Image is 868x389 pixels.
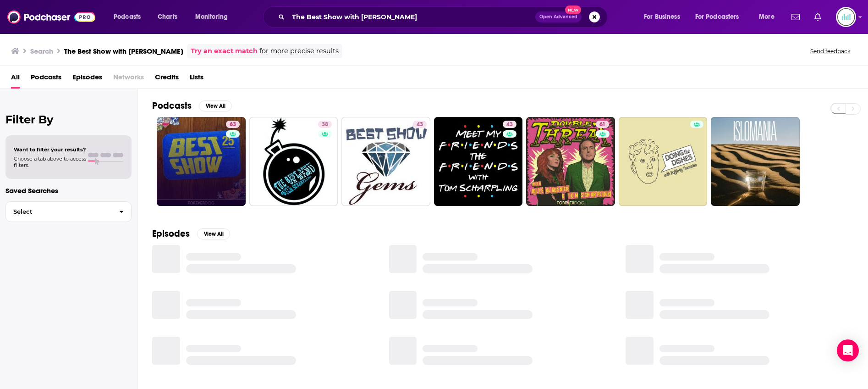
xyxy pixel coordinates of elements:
button: open menu [753,10,786,24]
button: Select [5,201,132,222]
h2: Episodes [152,228,190,239]
input: Search podcasts, credits, & more... [288,10,535,24]
div: Search podcasts, credits, & more... [272,6,616,28]
a: 63 [157,117,246,206]
a: Podcasts [31,70,61,89]
span: More [759,11,775,23]
a: 38 [249,117,338,206]
a: All [11,70,20,89]
a: 43 [413,121,427,128]
span: Podcasts [114,11,141,23]
a: Episodes [72,70,102,89]
span: Open Advanced [539,15,577,19]
span: Networks [113,70,144,89]
span: Want to filter your results? [14,146,86,153]
a: EpisodesView All [152,228,230,239]
span: 38 [322,120,328,129]
span: Monitoring [195,11,228,23]
span: For Business [644,11,680,23]
a: 61 [596,121,609,128]
a: 63 [226,121,240,128]
span: Choose a tab above to access filters. [14,156,86,168]
a: 43 [434,117,523,206]
p: Saved Searches [5,186,132,195]
a: Show notifications dropdown [811,9,825,25]
h3: Search [30,47,53,56]
button: Show profile menu [836,7,856,27]
span: for more precise results [259,46,339,56]
a: 38 [318,121,332,128]
h2: Podcasts [152,100,192,111]
span: 63 [230,120,236,129]
button: open menu [189,10,240,24]
img: Podchaser - Follow, Share and Rate Podcasts [7,8,95,26]
button: open menu [689,10,753,24]
a: Credits [155,70,179,89]
a: 43 [503,121,516,128]
h2: Filter By [5,113,132,126]
h3: The Best Show with [PERSON_NAME] [64,47,183,56]
a: Lists [190,70,203,89]
button: Open AdvancedNew [535,11,582,22]
a: Show notifications dropdown [788,9,803,25]
img: User Profile [836,7,856,27]
span: 43 [506,120,513,129]
span: For Podcasters [695,11,739,23]
div: Open Intercom Messenger [837,339,859,361]
button: open menu [637,10,692,24]
a: Try an exact match [191,46,258,56]
span: Charts [158,11,177,23]
button: Send feedback [808,47,853,55]
a: 61 [526,117,615,206]
a: PodcastsView All [152,100,232,111]
a: 43 [341,117,430,206]
button: open menu [107,10,153,24]
button: View All [197,228,230,239]
span: 43 [417,120,423,129]
a: Charts [152,10,183,24]
span: New [565,6,582,14]
span: 61 [599,120,605,129]
span: Logged in as podglomerate [836,7,856,27]
span: Select [6,209,112,215]
button: View All [199,100,232,111]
